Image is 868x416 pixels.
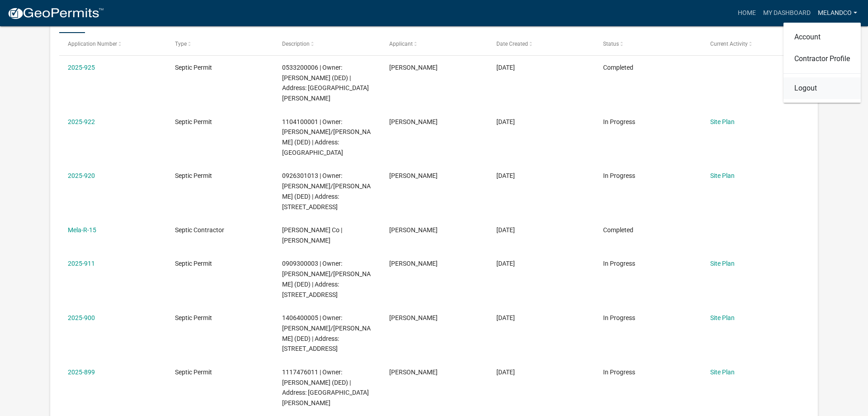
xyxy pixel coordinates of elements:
[710,118,735,125] a: Site Plan
[496,172,515,179] span: 08/25/2025
[496,314,515,321] span: 05/07/2025
[68,41,117,47] span: Application Number
[389,172,438,179] span: Joe Meland
[389,314,438,321] span: Joe Meland
[496,118,515,125] span: 08/29/2025
[282,314,371,352] span: 1406400005 | Owner: Jacobs, Jeffrey A/Kelsey N K (DED) | Address: 1653 290th St Oskaloosa, IA 52577
[710,41,748,47] span: Current Activity
[702,33,809,55] datatable-header-cell: Current Activity
[603,226,633,234] span: Completed
[175,118,212,125] span: Septic Permit
[175,314,212,321] span: Septic Permit
[603,41,619,47] span: Status
[175,368,212,376] span: Septic Permit
[496,64,515,71] span: 09/02/2025
[496,226,515,234] span: 07/07/2025
[603,314,635,321] span: In Progress
[68,368,95,376] a: 2025-899
[68,260,95,267] a: 2025-911
[282,260,371,298] span: 0909300003 | Owner: VerNooy, Henry/Joann (DED) | Address: 1240 235TH
[814,5,861,22] a: MelandCo
[68,226,96,234] a: Mela-R-15
[759,5,814,22] a: My Dashboard
[389,368,438,376] span: Joe Meland
[68,172,95,179] a: 2025-920
[710,260,735,267] a: Site Plan
[175,260,212,267] span: Septic Permit
[603,118,635,125] span: In Progress
[389,226,438,234] span: Joe Meland
[603,368,635,376] span: In Progress
[603,172,635,179] span: In Progress
[783,23,861,103] div: MelandCo
[710,368,735,376] a: Site Plan
[68,118,95,125] a: 2025-922
[603,64,633,71] span: Completed
[710,314,735,321] a: Site Plan
[68,64,95,71] a: 2025-925
[282,41,310,47] span: Description
[389,118,438,125] span: Joe Meland
[783,77,861,99] a: Logout
[282,368,369,406] span: 1117476011 | Owner: Walker, Betty L (DED) | Address: 2485 OSBURN
[175,226,224,234] span: Septic Contractor
[783,48,861,70] a: Contractor Profile
[496,368,515,376] span: 04/17/2025
[166,33,274,55] datatable-header-cell: Type
[710,172,735,179] a: Site Plan
[389,260,438,267] span: Joe Meland
[175,172,212,179] span: Septic Permit
[783,26,861,48] a: Account
[282,226,342,244] span: Meland Co | Joe Meland
[594,33,702,55] datatable-header-cell: Status
[68,314,95,321] a: 2025-900
[59,33,166,55] datatable-header-cell: Application Number
[389,64,438,71] span: Joe Meland
[603,260,635,267] span: In Progress
[282,64,369,102] span: 0533200006 | Owner: Caldwell, Viola M (DED) | Address: 2137 CORDOVA
[487,33,594,55] datatable-header-cell: Date Created
[496,260,515,267] span: 07/07/2025
[282,118,371,156] span: 1104100001 | Owner: Walston, Randall L/Marcia Jean (DED) | Address: 2196 OXFORD
[389,41,413,47] span: Applicant
[496,41,528,47] span: Date Created
[274,33,381,55] datatable-header-cell: Description
[175,64,212,71] span: Septic Permit
[282,172,371,210] span: 0926301013 | Owner: Pettyjohn, Dennis S/Teresa J (DED) | Address: 1412 RIVER ROAD COURT
[175,41,187,47] span: Type
[734,5,759,22] a: Home
[381,33,488,55] datatable-header-cell: Applicant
